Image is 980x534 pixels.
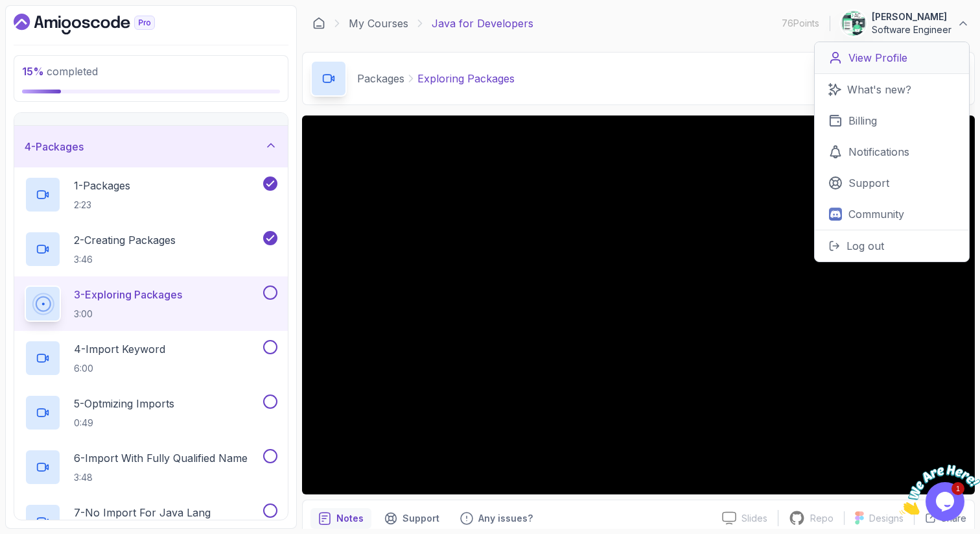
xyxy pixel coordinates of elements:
[810,512,834,525] p: Repo
[848,50,907,66] p: View Profile
[74,232,176,248] p: 2 - Creating Packages
[841,10,970,36] button: user profile image[PERSON_NAME]Software Engineer
[872,23,951,36] p: Software Engineer
[349,16,408,31] a: My Courses
[25,176,277,213] button: 1-Packages2:23
[74,178,130,193] p: 1 - Packages
[74,417,174,430] p: 0:49
[14,14,185,34] a: Dashboard
[310,508,371,529] button: notes button
[869,512,904,525] p: Designs
[478,512,533,525] p: Any issues?
[377,508,447,529] button: Support button
[848,175,889,191] p: Support
[432,16,533,31] p: Java for Developers
[815,230,969,261] button: Log out
[848,113,877,128] p: Billing
[25,449,277,485] button: 6-Import With Fully Qualified Name3:48
[22,65,44,78] span: 15 %
[25,285,277,322] button: 3-Exploring Packages3:00
[74,471,248,484] p: 3:48
[417,71,515,86] p: Exploring Packages
[74,362,165,375] p: 6:00
[74,341,165,357] p: 4 - Import Keyword
[841,11,866,36] img: user profile image
[336,512,364,525] p: Notes
[74,396,174,411] p: 5 - Optmizing Imports
[900,453,980,515] iframe: chat widget
[74,199,130,212] p: 2:23
[312,17,325,30] a: Dashboard
[357,71,404,86] p: Packages
[25,139,84,154] h3: 4 - Packages
[25,394,277,431] button: 5-Optmizing Imports0:49
[74,287,182,302] p: 3 - Exploring Packages
[74,450,248,466] p: 6 - Import With Fully Qualified Name
[25,231,277,267] button: 2-Creating Packages3:46
[847,82,911,97] p: What's new?
[302,115,975,494] iframe: 3 - Exploring Packages
[815,136,969,167] a: Notifications
[914,512,966,525] button: Share
[74,505,211,520] p: 7 - No Import For Java Lang
[782,17,819,30] p: 76 Points
[815,105,969,136] a: Billing
[815,199,969,230] a: Community
[815,42,969,74] a: View Profile
[815,167,969,199] a: Support
[402,512,439,525] p: Support
[25,340,277,376] button: 4-Import Keyword6:00
[741,512,767,525] p: Slides
[74,308,182,321] p: 3:00
[22,65,98,78] span: completed
[846,238,884,254] p: Log out
[848,144,909,160] p: Notifications
[74,253,176,266] p: 3:46
[14,126,288,167] button: 4-Packages
[872,10,951,23] p: [PERSON_NAME]
[815,74,969,105] a: What's new?
[452,508,541,529] button: Feedback button
[848,206,904,222] p: Community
